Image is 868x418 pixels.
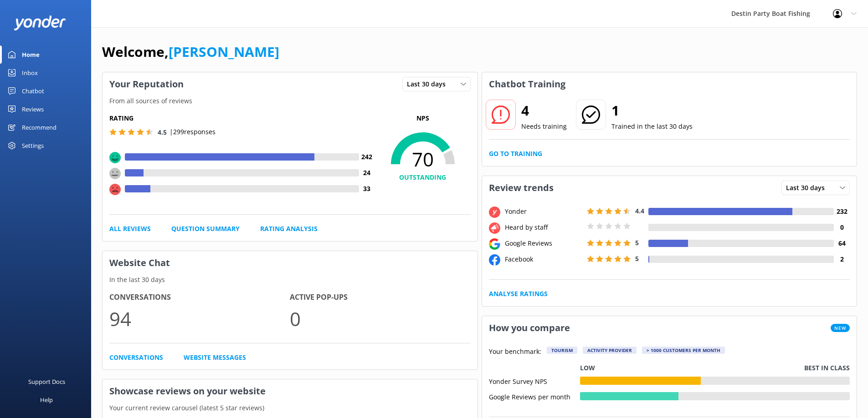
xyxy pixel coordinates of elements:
div: Yonder Survey NPS [489,377,580,385]
div: Reviews [22,100,44,118]
a: Analyse Ratings [489,289,548,299]
div: > 1000 customers per month [642,347,725,354]
h3: Website Chat [103,251,478,275]
h5: Rating [109,113,375,123]
img: yonder-white-logo.png [14,15,66,30]
h2: 1 [611,100,693,121]
p: | 299 responses [169,127,216,137]
h3: How you compare [482,316,577,340]
div: Yonder [503,206,585,217]
div: Tourism [547,347,577,354]
p: NPS [375,113,471,123]
h3: Chatbot Training [482,72,572,96]
p: Low [580,363,595,373]
a: Website Messages [184,353,246,363]
a: Question Summary [171,224,240,234]
p: From all sources of reviews [103,96,478,106]
span: 4.4 [635,206,644,215]
p: Needs training [521,121,567,131]
a: Rating Analysis [260,224,318,234]
h4: 232 [834,206,850,217]
div: Activity Provider [583,347,637,354]
a: Go to Training [489,149,542,159]
h4: Conversations [109,292,290,303]
p: Your current review carousel (latest 5 star reviews) [103,403,478,413]
a: All Reviews [109,224,151,234]
a: [PERSON_NAME] [169,42,279,61]
span: New [831,324,850,332]
span: 70 [375,148,471,171]
span: 5 [635,254,639,263]
div: Google Reviews [503,238,585,248]
h3: Review trends [482,176,560,200]
div: Support Docs [28,373,65,391]
h1: Welcome, [102,41,279,63]
a: Conversations [109,353,163,363]
div: Google Reviews per month [489,392,580,400]
h4: 2 [834,254,850,264]
span: Last 30 days [407,79,451,89]
h4: 242 [359,152,375,162]
h3: Your Reputation [103,72,190,96]
h4: 0 [834,222,850,232]
div: Heard by staff [503,222,585,232]
h4: 33 [359,184,375,194]
div: Recommend [22,118,56,136]
div: Home [22,45,40,64]
span: Last 30 days [786,183,830,193]
h4: Active Pop-ups [290,292,470,303]
h4: OUTSTANDING [375,172,471,182]
div: Settings [22,136,44,155]
h4: 64 [834,238,850,248]
h2: 4 [521,100,567,121]
h3: Showcase reviews on your website [103,379,478,403]
p: Best in class [804,363,850,373]
div: Facebook [503,254,585,264]
p: Your benchmark: [489,347,541,358]
div: Inbox [22,64,38,82]
span: 5 [635,238,639,247]
span: 4.5 [158,128,167,136]
p: In the last 30 days [103,275,478,285]
p: 94 [109,303,290,334]
p: 0 [290,303,470,334]
div: Help [40,391,53,409]
div: Chatbot [22,82,44,100]
h4: 24 [359,168,375,178]
p: Trained in the last 30 days [611,121,693,131]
